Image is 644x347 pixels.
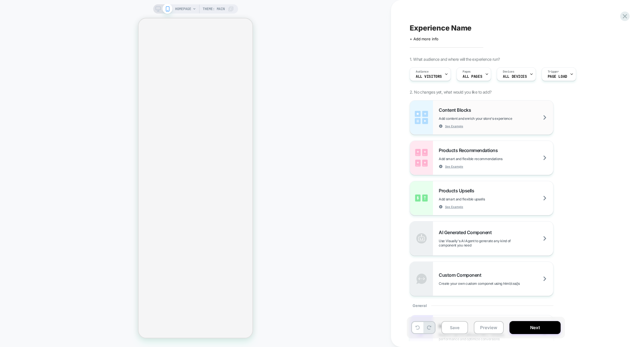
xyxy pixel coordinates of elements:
span: Products Upsells [439,188,477,194]
span: Experience Name [410,24,471,32]
span: AI Generated Component [439,230,494,235]
button: Save [441,321,468,334]
span: See Example [445,124,463,128]
span: See Example [445,164,463,168]
span: ALL DEVICES [503,75,527,79]
span: HOMEPAGE [175,4,191,14]
span: Pages [463,70,471,74]
span: Theme: MAIN [203,4,225,14]
span: Audience [416,70,429,74]
span: 2. No changes yet, what would you like to add? [410,90,491,94]
span: Page Load [548,75,567,79]
span: Add content and enrich your store's experience [439,116,541,121]
span: Use Visually's AI Agent to generate any kind of component you need [439,239,553,247]
span: Products Recommendations [439,147,501,153]
span: Add smart and flexible recommendations [439,157,531,161]
span: Trigger [548,70,559,74]
span: 1. What audience and where will the experience run? [410,57,500,62]
span: Devices [503,70,514,74]
span: + Add more info [410,37,438,41]
span: Custom Component [439,272,484,278]
span: See Example [445,205,463,209]
span: Create your own custom componet using html/css/js [439,281,548,286]
div: General [410,296,553,315]
button: Preview [474,321,504,334]
span: Add smart and flexible upsells [439,197,513,201]
button: Next [509,321,561,334]
span: ALL PAGES [463,75,482,79]
span: Content Blocks [439,107,474,113]
span: All Visitors [416,75,442,79]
